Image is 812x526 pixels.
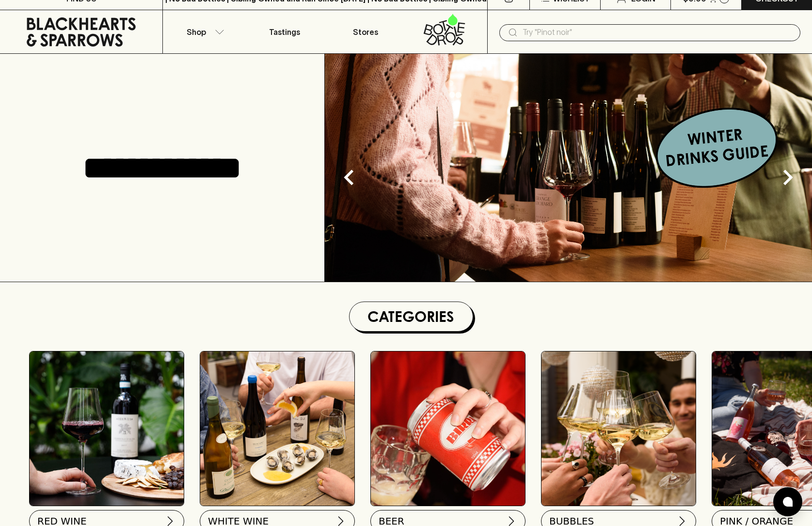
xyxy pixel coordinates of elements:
[325,10,406,53] a: Stores
[768,158,807,197] button: Next
[187,26,206,38] p: Shop
[353,26,378,38] p: Stores
[330,158,368,197] button: Previous
[269,26,300,38] p: Tastings
[200,351,354,506] img: optimise
[783,497,793,507] img: bubble-icon
[325,54,812,282] img: optimise
[371,351,525,506] img: BIRRA_GOOD-TIMES_INSTA-2 1/optimise?auth=Mjk3MjY0ODMzMw__
[541,351,696,506] img: 2022_Festive_Campaign_INSTA-16 1
[353,306,469,327] h1: Categories
[244,10,325,53] a: Tastings
[30,351,184,506] img: Red Wine Tasting
[523,25,793,40] input: Try "Pinot noir"
[163,10,244,53] button: Shop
